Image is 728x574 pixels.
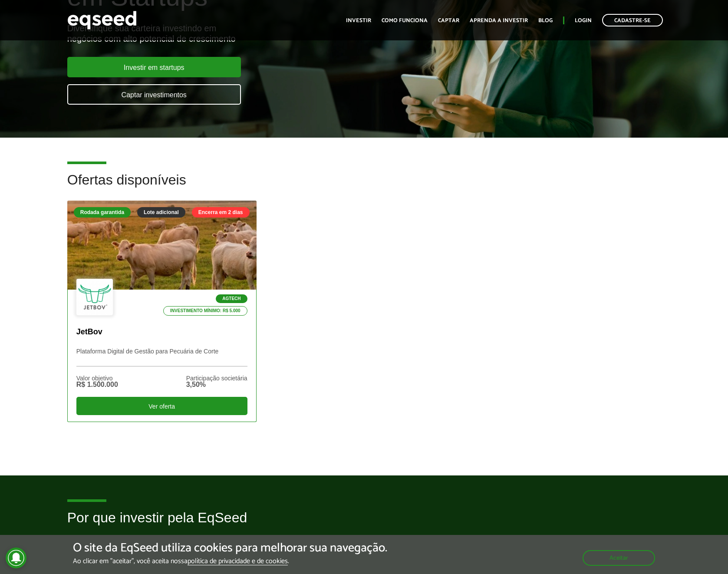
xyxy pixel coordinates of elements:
[186,375,247,381] div: Participação societária
[186,381,247,388] div: 3,50%
[76,381,118,388] div: R$ 1.500.000
[583,550,655,566] button: Aceitar
[76,327,247,337] p: JetBov
[575,18,592,23] a: Login
[67,9,137,32] img: EqSeed
[76,348,247,366] p: Plataforma Digital de Gestão para Pecuária de Corte
[67,84,241,105] a: Captar investimentos
[73,557,387,565] p: Ao clicar em "aceitar", você aceita nossa .
[382,18,428,23] a: Como funciona
[67,172,661,201] h2: Ofertas disponíveis
[346,18,371,23] a: Investir
[67,510,661,538] h2: Por que investir pela EqSeed
[188,558,288,565] a: política de privacidade e de cookies
[438,18,459,23] a: Captar
[192,207,250,218] div: Encerra em 2 dias
[538,18,553,23] a: Blog
[470,18,528,23] a: Aprenda a investir
[163,306,247,316] p: Investimento mínimo: R$ 5.000
[137,207,185,218] div: Lote adicional
[74,207,131,218] div: Rodada garantida
[76,375,118,381] div: Valor objetivo
[216,294,247,303] p: Agtech
[67,57,241,77] a: Investir em startups
[73,541,387,555] h5: O site da EqSeed utiliza cookies para melhorar sua navegação.
[76,397,247,415] div: Ver oferta
[67,201,257,422] a: Rodada garantida Lote adicional Encerra em 2 dias Agtech Investimento mínimo: R$ 5.000 JetBov Pla...
[602,14,663,26] a: Cadastre-se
